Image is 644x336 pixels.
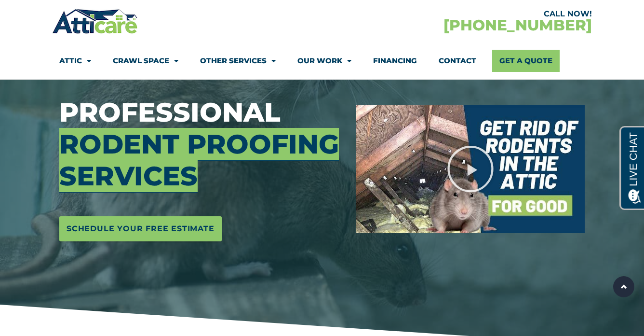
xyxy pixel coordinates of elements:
[24,8,78,20] span: Opens a chat window
[5,235,159,307] iframe: Chat Invitation
[59,50,585,72] nav: Menu
[297,50,351,72] a: Our Work
[67,221,215,237] span: Schedule Your Free Estimate
[59,216,222,241] a: Schedule Your Free Estimate
[439,50,476,72] a: Contact
[322,10,592,18] div: CALL NOW!
[446,145,495,193] div: Play Video
[59,97,342,192] h3: Professional
[113,50,178,72] a: Crawl Space
[373,50,417,72] a: Financing
[59,50,91,72] a: Attic
[59,128,339,192] span: Rodent Proofing Services
[200,50,276,72] a: Other Services
[492,50,560,72] a: Get A Quote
